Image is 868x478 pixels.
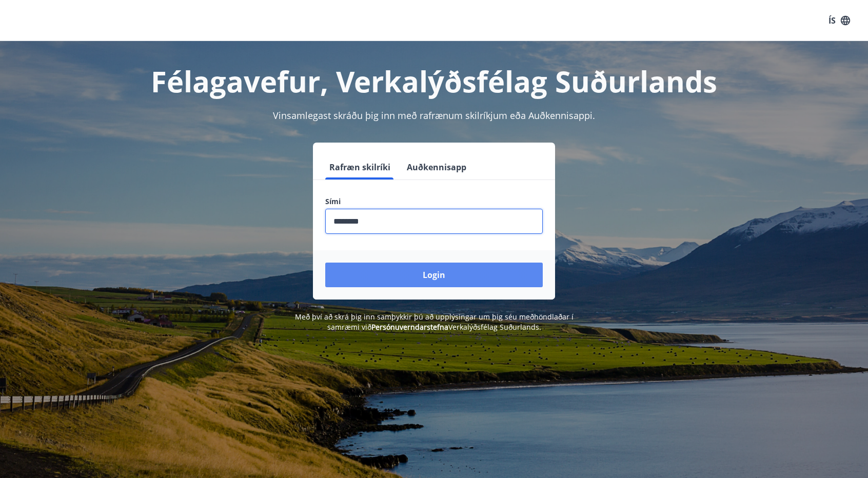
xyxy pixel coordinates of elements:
[273,109,595,122] span: Vinsamlegast skráðu þig inn með rafrænum skilríkjum eða Auðkennisappi.
[823,11,856,30] button: ÍS
[77,62,791,101] h1: Félagavefur, Verkalýðsfélag Suðurlands
[295,312,574,332] span: Með því að skrá þig inn samþykkir þú að upplýsingar um þig séu meðhöndlaðar í samræmi við Verkalý...
[325,196,543,207] label: Sími
[325,263,543,287] button: Login
[371,322,448,332] a: Persónuverndarstefna
[403,155,470,180] button: Auðkennisapp
[325,155,394,180] button: Rafræn skilríki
